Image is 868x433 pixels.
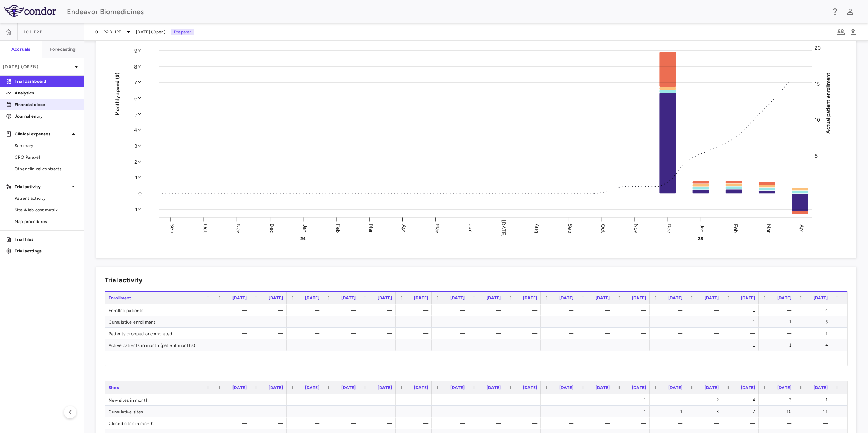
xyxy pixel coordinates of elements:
span: [DATE] [523,295,537,300]
div: 1 [802,394,828,406]
div: — [511,394,537,406]
p: Trial activity [15,183,69,190]
div: — [475,406,501,417]
div: — [475,394,501,406]
span: [DATE] [777,295,791,300]
div: — [220,304,247,316]
div: — [729,417,755,429]
div: — [584,417,610,429]
div: 1 [620,406,646,417]
div: 1 [656,406,682,417]
div: — [584,394,610,406]
div: — [257,339,283,351]
span: [DATE] [741,385,755,390]
div: — [475,304,501,316]
div: — [475,417,501,429]
div: — [511,339,537,351]
div: Enrolled patients [105,304,214,316]
span: [DATE] [559,295,573,300]
div: — [547,316,573,328]
div: — [329,406,356,417]
div: — [511,406,537,417]
text: Dec [666,223,672,233]
div: — [438,406,465,417]
span: [DATE] [378,385,392,390]
span: [DATE] [559,385,573,390]
text: 24 [300,236,306,241]
div: — [329,316,356,328]
text: Aug [534,224,540,233]
tspan: 5M [134,111,142,117]
tspan: 3M [134,143,142,149]
div: 11 [802,406,828,417]
div: 4 [802,339,828,351]
div: — [366,394,392,406]
span: Summary [15,142,78,149]
span: IPF [115,29,121,35]
div: 14 [838,406,864,417]
p: Journal entry [15,113,78,120]
div: — [366,406,392,417]
div: — [329,394,356,406]
div: — [220,316,247,328]
div: 1 [802,328,828,339]
text: Sep [169,224,175,233]
div: — [838,328,864,339]
div: — [293,406,319,417]
span: [DATE] [668,385,682,390]
span: [DATE] [269,385,283,390]
div: — [511,316,537,328]
tspan: -1M [133,206,142,213]
tspan: 7M [134,80,142,86]
div: 1 [765,316,791,328]
div: — [366,339,392,351]
div: — [402,406,428,417]
p: Trial settings [15,248,78,254]
div: — [329,417,356,429]
div: 7 [729,406,755,417]
tspan: 20 [815,45,821,51]
span: [DATE] [487,385,501,390]
span: Site & lab cost matrix [15,207,78,213]
div: 7 [838,316,864,328]
div: — [584,304,610,316]
div: — [293,417,319,429]
div: — [366,328,392,339]
p: Financial close [15,101,78,108]
div: — [329,304,356,316]
div: — [366,304,392,316]
h6: Accruals [11,46,30,53]
div: — [802,417,828,429]
div: — [656,316,682,328]
div: — [475,316,501,328]
text: Apr [799,224,805,232]
span: [DATE] [668,295,682,300]
div: — [656,304,682,316]
span: [DATE] [741,295,755,300]
div: 3 [838,394,864,406]
div: — [438,339,465,351]
div: New sites in month [105,394,214,405]
div: — [620,328,646,339]
div: — [402,394,428,406]
tspan: 10 [815,117,820,123]
div: — [293,316,319,328]
div: — [366,316,392,328]
div: — [511,304,537,316]
text: Feb [335,224,341,232]
div: 3 [765,394,791,406]
div: 2 [838,304,864,316]
div: 1 [729,316,755,328]
span: [DATE] [487,295,501,300]
text: Jun [467,224,474,232]
div: — [620,316,646,328]
tspan: 6M [134,95,142,101]
div: — [547,328,573,339]
p: Preparer [171,29,194,35]
div: — [329,328,356,339]
span: [DATE] [777,385,791,390]
div: — [293,339,319,351]
div: — [693,339,719,351]
div: — [438,328,465,339]
span: Other clinical contracts [15,166,78,172]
